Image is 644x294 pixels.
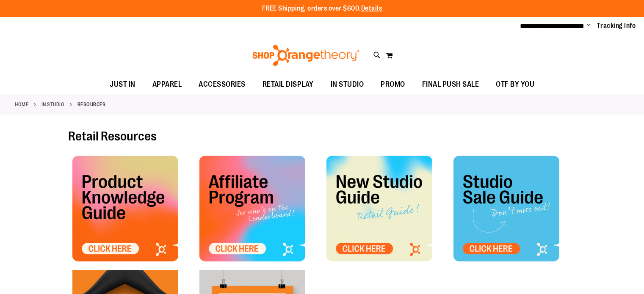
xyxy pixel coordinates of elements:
[15,101,28,108] a: Home
[381,75,405,94] span: PROMO
[414,75,488,94] a: FINAL PUSH SALE
[190,75,254,94] a: ACCESSORIES
[487,75,543,94] a: OTF BY YOU
[422,75,479,94] span: FINAL PUSH SALE
[144,75,191,94] a: APPAREL
[199,156,305,261] img: OTF Affiliate Tile
[331,75,364,94] span: IN STUDIO
[77,101,106,108] strong: Resources
[110,75,135,94] span: JUST IN
[586,22,591,30] button: Account menu
[152,75,182,94] span: APPAREL
[41,101,65,108] a: IN STUDIO
[372,75,414,94] a: PROMO
[262,4,382,14] p: FREE Shipping, orders over $600.
[322,75,373,94] a: IN STUDIO
[496,75,534,94] span: OTF BY YOU
[101,75,144,94] a: JUST IN
[597,21,636,30] a: Tracking Info
[361,5,382,12] a: Details
[263,75,314,94] span: RETAIL DISPLAY
[453,156,559,261] img: OTF - Studio Sale Tile
[251,45,361,66] img: Shop Orangetheory
[68,129,576,143] h2: Retail Resources
[254,75,322,94] a: RETAIL DISPLAY
[199,75,246,94] span: ACCESSORIES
